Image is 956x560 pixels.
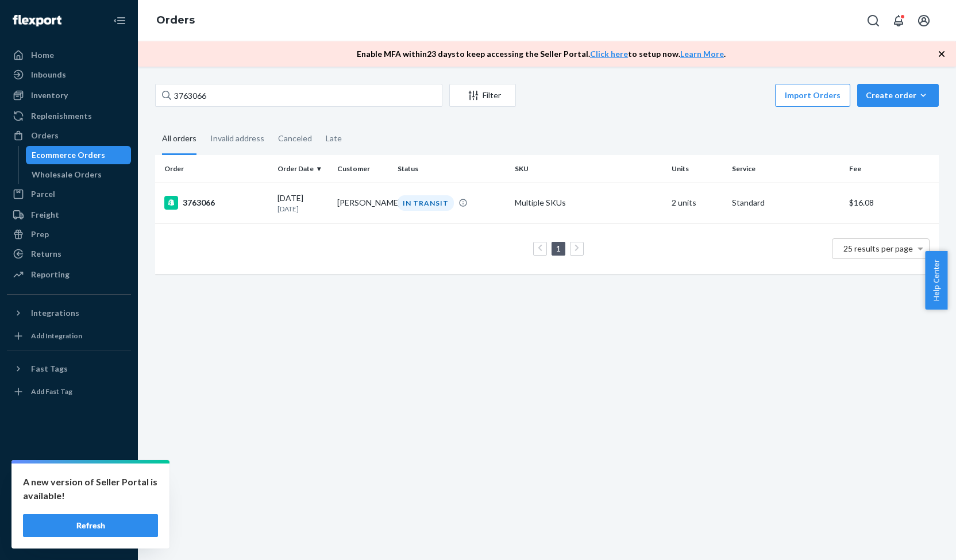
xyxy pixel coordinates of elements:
[7,86,131,105] a: Inventory
[866,90,930,101] div: Create order
[31,110,92,122] div: Replenishments
[31,130,59,141] div: Orders
[7,360,131,378] button: Fast Tags
[108,9,131,32] button: Close Navigation
[843,244,913,253] span: 25 results per page
[554,244,563,253] a: Page 1 is your current page
[210,123,264,153] div: Invalid address
[337,164,388,173] div: Customer
[156,14,195,26] a: Orders
[7,185,131,203] a: Parcel
[7,126,131,145] a: Orders
[845,155,939,183] th: Fee
[278,123,312,153] div: Canceled
[31,188,55,200] div: Parcel
[32,149,105,161] div: Ecommerce Orders
[31,90,68,101] div: Inventory
[845,183,939,223] td: $16.08
[393,155,511,183] th: Status
[357,48,726,60] p: Enable MFA within 23 days to keep accessing the Seller Portal. to setup now. .
[7,383,131,401] a: Add Fast Tag
[727,155,845,183] th: Service
[31,248,61,260] div: Returns
[23,475,158,503] p: A new version of Seller Portal is available!
[590,49,628,59] a: Click here
[7,304,131,322] button: Integrations
[155,155,273,183] th: Order
[887,9,910,32] button: Open notifications
[7,469,131,488] a: Settings
[273,155,333,183] th: Order Date
[857,84,939,107] button: Create order
[31,331,82,341] div: Add Integration
[7,46,131,64] a: Home
[7,206,131,224] a: Freight
[925,251,947,310] button: Help Center
[450,90,515,101] div: Filter
[164,196,268,210] div: 3763066
[449,84,516,107] button: Filter
[31,387,72,396] div: Add Fast Tag
[31,209,59,221] div: Freight
[26,165,132,184] a: Wholesale Orders
[155,84,442,107] input: Search orders
[883,526,945,554] iframe: Opens a widget where you can chat to one of our agents
[732,197,841,208] p: Standard
[13,15,61,26] img: Flexport logo
[7,327,131,345] a: Add Integration
[277,204,329,214] p: [DATE]
[7,489,131,507] button: Talk to Support
[277,192,329,214] div: [DATE]
[510,155,667,183] th: SKU
[31,363,68,374] div: Fast Tags
[7,107,131,125] a: Replenishments
[333,183,393,223] td: [PERSON_NAME]
[7,508,131,527] a: Help Center
[398,195,454,211] div: IN TRANSIT
[326,123,342,153] div: Late
[31,229,49,240] div: Prep
[23,514,158,537] button: Refresh
[7,245,131,263] a: Returns
[7,265,131,284] a: Reporting
[7,65,131,84] a: Inbounds
[147,4,204,37] ol: breadcrumbs
[31,269,70,280] div: Reporting
[7,528,131,546] button: Give Feedback
[7,225,131,244] a: Prep
[667,183,727,223] td: 2 units
[912,9,935,32] button: Open account menu
[775,84,850,107] button: Import Orders
[31,49,54,61] div: Home
[862,9,885,32] button: Open Search Box
[680,49,724,59] a: Learn More
[31,69,66,80] div: Inbounds
[31,307,79,319] div: Integrations
[26,146,132,164] a: Ecommerce Orders
[32,169,102,180] div: Wholesale Orders
[667,155,727,183] th: Units
[162,123,196,155] div: All orders
[510,183,667,223] td: Multiple SKUs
